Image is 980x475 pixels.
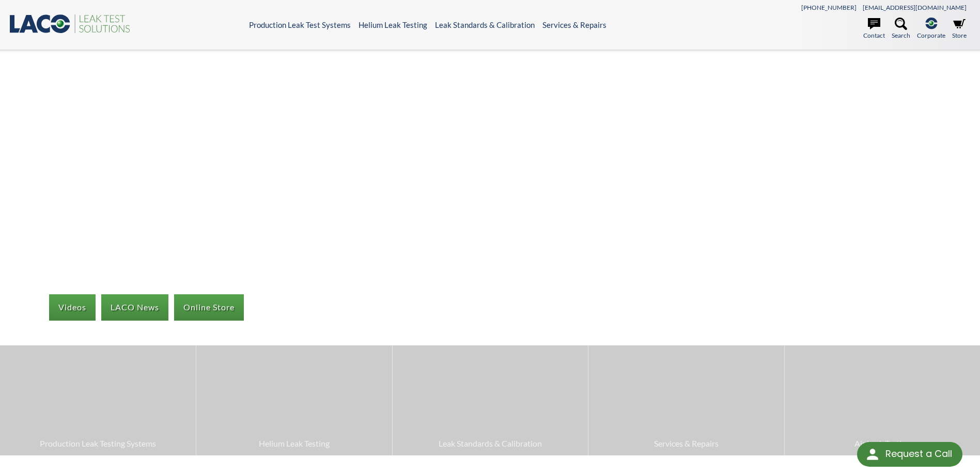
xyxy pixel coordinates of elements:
span: Leak Standards & Calibration [398,437,583,450]
a: Helium Leak Testing [359,20,427,29]
a: Online Store [174,294,244,320]
a: Contact [863,18,885,40]
a: Videos [49,294,96,320]
a: Leak Standards & Calibration [393,345,588,455]
a: Helium Leak Testing [196,345,392,455]
a: [PHONE_NUMBER] [801,4,857,11]
img: round button [864,446,881,463]
span: Corporate [917,30,945,40]
a: Store [952,18,967,40]
span: Services & Repairs [594,437,779,450]
a: Air Leak Testing [785,345,980,455]
a: Leak Standards & Calibration [435,20,535,29]
div: Request a Call [885,442,952,466]
span: Production Leak Testing Systems [5,437,191,450]
div: Request a Call [857,442,962,467]
a: [EMAIL_ADDRESS][DOMAIN_NAME] [863,4,967,11]
span: Helium Leak Testing [201,437,386,450]
a: Services & Repairs [588,345,784,455]
a: Production Leak Test Systems [249,20,351,29]
span: Air Leak Testing [790,437,975,450]
a: Services & Repairs [542,20,606,29]
a: Search [892,18,910,40]
a: LACO News [101,294,168,320]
